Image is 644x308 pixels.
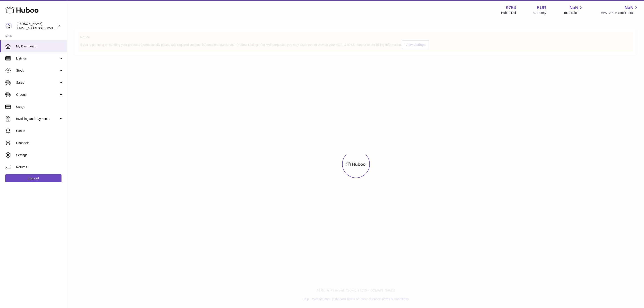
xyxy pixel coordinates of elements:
[16,93,59,97] span: Orders
[16,165,64,169] span: Returns
[563,11,583,15] span: Total sales
[16,56,59,61] span: Listings
[563,5,583,15] a: NaN Total sales
[16,141,64,145] span: Channels
[625,5,633,11] span: NaN
[16,129,64,133] span: Cases
[537,5,546,11] strong: EUR
[16,153,64,157] span: Settings
[16,44,64,49] span: My Dashboard
[569,5,578,11] span: NaN
[601,11,639,15] span: AVAILABLE Stock Total
[16,117,59,121] span: Invoicing and Payments
[534,11,546,15] div: Currency
[16,68,59,73] span: Stock
[506,5,516,11] strong: 9754
[16,81,59,85] span: Sales
[501,11,516,15] div: Huboo Ref
[5,23,12,29] img: info@fieldsluxury.london
[601,5,639,15] a: NaN AVAILABLE Stock Total
[17,22,57,30] div: [PERSON_NAME]
[5,174,61,182] a: Log out
[17,26,66,30] span: [EMAIL_ADDRESS][DOMAIN_NAME]
[16,105,64,109] span: Usage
